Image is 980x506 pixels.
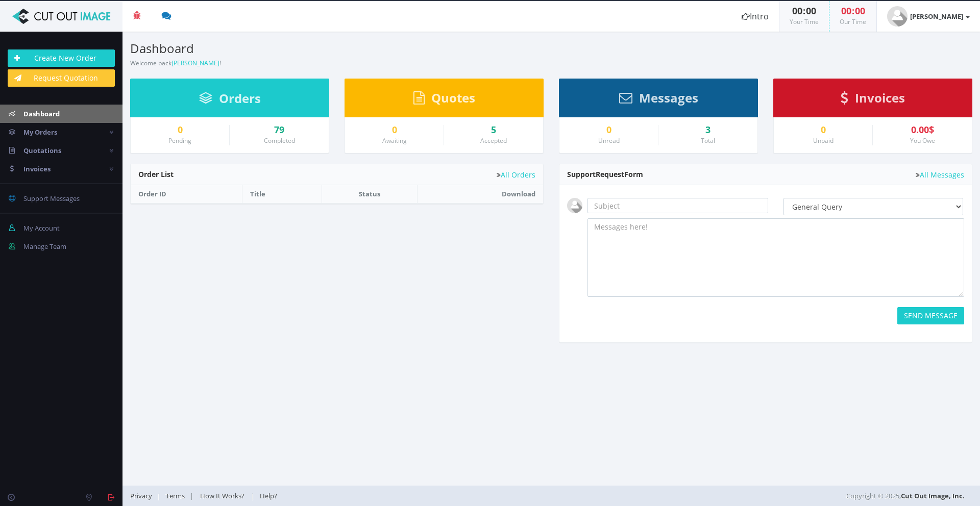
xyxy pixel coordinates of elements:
[199,96,261,105] a: Orders
[413,95,475,105] a: Quotes
[480,136,507,145] small: Accepted
[666,125,750,135] div: 3
[130,486,692,506] div: | | |
[138,169,174,179] span: Order List
[23,194,80,203] span: Support Messages
[567,125,650,135] a: 0
[910,136,935,145] small: You Owe
[497,171,535,179] a: All Orders
[322,185,418,203] th: Status
[219,90,261,107] span: Orders
[161,491,190,500] a: Terms
[567,169,643,179] span: Support Form
[23,146,61,155] span: Quotations
[781,125,865,135] a: 0
[138,125,222,135] a: 0
[237,125,321,135] a: 79
[840,17,866,26] small: Our Time
[8,9,115,24] img: Cut Out Image
[813,136,834,145] small: Unpaid
[855,5,865,17] span: 00
[130,59,221,67] small: Welcome back !
[598,136,620,145] small: Unread
[846,491,965,501] span: Copyright © 2025,
[255,491,282,500] a: Help?
[901,491,965,500] a: Cut Out Image, Inc.
[916,171,964,179] a: All Messages
[792,5,802,17] span: 00
[851,5,855,17] span: :
[701,136,715,145] small: Total
[130,491,157,500] a: Privacy
[242,185,322,203] th: Title
[200,491,244,500] span: How It Works?
[382,136,407,145] small: Awaiting
[353,125,436,135] a: 0
[897,307,964,324] button: SEND MESSAGE
[171,59,219,67] a: [PERSON_NAME]
[910,12,963,21] strong: [PERSON_NAME]
[877,1,980,32] a: [PERSON_NAME]
[23,109,60,118] span: Dashboard
[619,95,698,105] a: Messages
[168,136,191,145] small: Pending
[841,5,851,17] span: 00
[567,198,582,213] img: user_default.jpg
[806,5,816,17] span: 00
[8,49,115,67] a: Create New Order
[731,1,779,32] a: Intro
[855,89,905,106] span: Invoices
[587,198,768,213] input: Subject
[264,136,295,145] small: Completed
[193,491,251,500] a: How It Works?
[23,128,57,137] span: My Orders
[887,6,908,27] img: user_default.jpg
[431,89,475,106] span: Quotes
[596,169,624,179] span: Request
[802,5,806,17] span: :
[23,164,51,173] span: Invoices
[417,185,543,203] th: Download
[131,185,242,203] th: Order ID
[790,17,819,26] small: Your Time
[8,69,115,87] a: Request Quotation
[452,125,535,135] a: 5
[130,42,544,55] h3: Dashboard
[23,242,66,251] span: Manage Team
[880,125,964,135] div: 0.00$
[841,95,905,105] a: Invoices
[639,89,698,106] span: Messages
[23,223,60,233] span: My Account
